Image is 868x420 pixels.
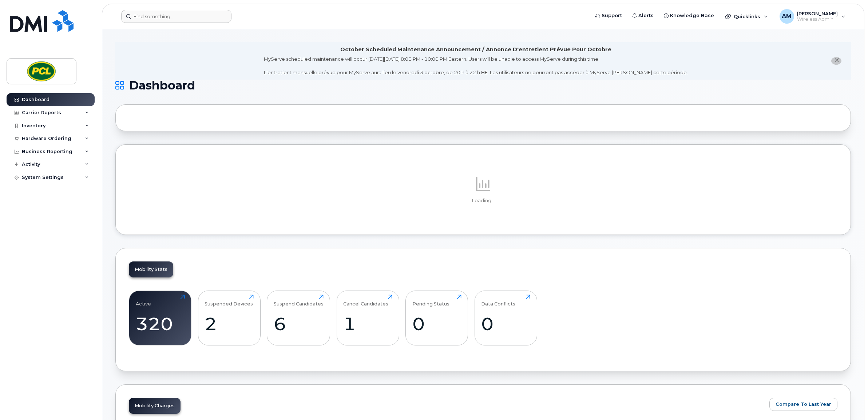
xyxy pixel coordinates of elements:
[412,313,461,335] div: 0
[264,56,688,76] div: MyServe scheduled maintenance will occur [DATE][DATE] 8:00 PM - 10:00 PM Eastern. Users will be u...
[205,295,253,307] div: Suspended Devices
[412,295,461,341] a: Pending Status0
[274,313,324,335] div: 6
[274,295,324,307] div: Suspend Candidates
[412,295,449,307] div: Pending Status
[136,295,185,341] a: Active320
[136,313,185,335] div: 320
[481,295,530,341] a: Data Conflicts0
[129,197,837,204] p: Loading...
[343,313,392,335] div: 1
[481,295,515,307] div: Data Conflicts
[274,295,324,341] a: Suspend Candidates6
[205,313,254,335] div: 2
[136,295,151,307] div: Active
[769,398,837,411] button: Compare To Last Year
[776,401,831,408] span: Compare To Last Year
[481,313,530,335] div: 0
[340,46,611,53] div: October Scheduled Maintenance Announcement / Annonce D'entretient Prévue Pour Octobre
[343,295,388,307] div: Cancel Candidates
[129,80,195,91] span: Dashboard
[831,57,841,65] button: close notification
[205,295,254,341] a: Suspended Devices2
[343,295,392,341] a: Cancel Candidates1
